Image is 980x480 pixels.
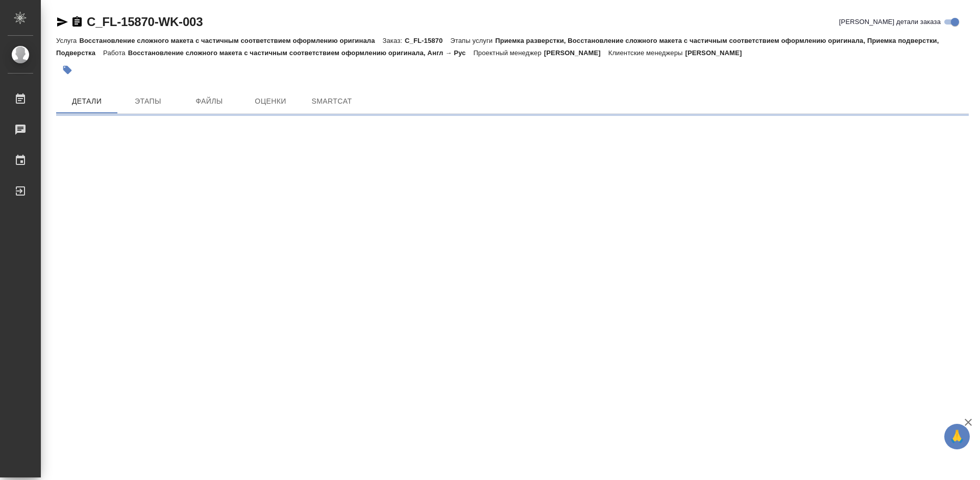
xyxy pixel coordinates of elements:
p: Заказ: [383,37,405,44]
p: Приемка разверстки, Восстановление сложного макета с частичным соответствием оформлению оригинала... [56,37,939,57]
span: SmartCat [307,95,356,108]
span: [PERSON_NAME] детали заказа [839,17,941,27]
button: Добавить тэг [56,59,79,81]
p: Клиентские менеджеры [608,49,685,57]
span: Этапы [124,95,173,108]
p: [PERSON_NAME] [685,49,749,57]
p: Проектный менеджер [473,49,544,57]
span: Оценки [246,95,295,108]
p: Восстановление сложного макета с частичным соответствием оформлению оригинала, Англ → Рус [128,49,474,57]
button: Скопировать ссылку [71,16,83,28]
a: C_FL-15870-WK-003 [87,15,203,29]
p: [PERSON_NAME] [544,49,608,57]
p: Услуга [56,37,79,44]
button: 🙏 [944,424,970,449]
p: C_FL-15870 [405,37,450,44]
span: Файлы [185,95,234,108]
button: Скопировать ссылку для ЯМессенджера [56,16,68,28]
p: Восстановление сложного макета с частичным соответствием оформлению оригинала [79,37,382,44]
span: 🙏 [948,426,966,447]
span: Детали [62,95,111,108]
p: Работа [103,49,128,57]
p: Этапы услуги [450,37,495,44]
